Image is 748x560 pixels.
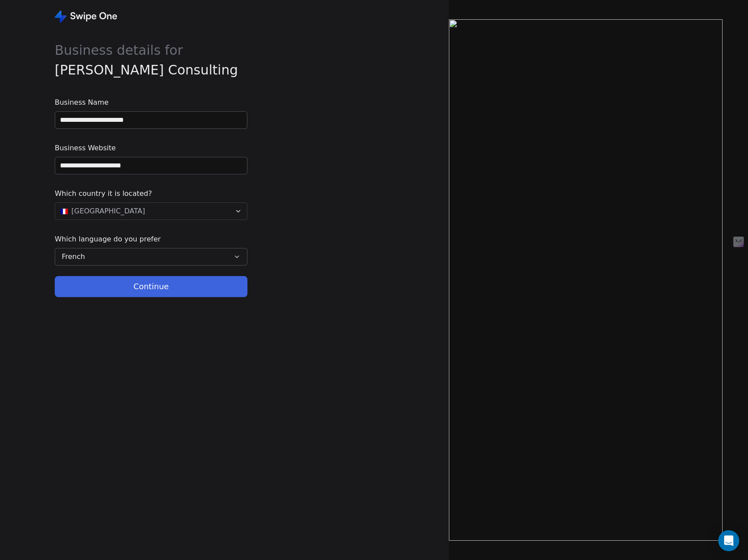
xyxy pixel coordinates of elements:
span: Business Website [55,143,247,153]
span: Which country it is located? [55,188,247,199]
div: Open Intercom Messenger [718,530,739,551]
span: [PERSON_NAME] Consulting [55,62,238,78]
span: Business details for [55,40,247,80]
button: Continue [55,276,247,297]
span: Business Name [55,97,247,108]
span: Which language do you prefer [55,234,247,245]
span: [GEOGRAPHIC_DATA] [71,206,145,216]
span: French [62,252,85,262]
